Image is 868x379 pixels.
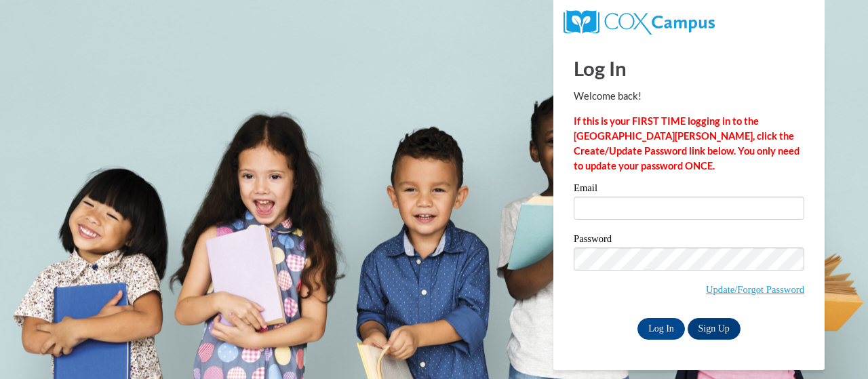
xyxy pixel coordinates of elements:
[706,284,804,295] a: Update/Forgot Password
[574,183,804,197] label: Email
[637,318,685,340] input: Log In
[574,54,804,82] h1: Log In
[574,234,804,247] label: Password
[564,10,715,35] img: COX Campus
[574,89,804,104] p: Welcome back!
[688,318,741,340] a: Sign Up
[564,16,715,27] a: COX Campus
[574,115,800,172] strong: If this is your FIRST TIME logging in to the [GEOGRAPHIC_DATA][PERSON_NAME], click the Create/Upd...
